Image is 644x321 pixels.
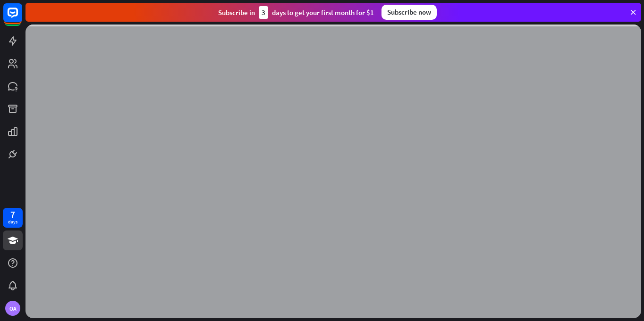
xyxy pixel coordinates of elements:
div: 7 [10,210,15,219]
div: Subscribe in days to get your first month for $1 [218,6,374,19]
div: 3 [259,6,268,19]
a: 7 days [3,208,23,228]
div: days [8,219,17,225]
div: Subscribe now [381,5,437,20]
div: OA [5,301,20,316]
